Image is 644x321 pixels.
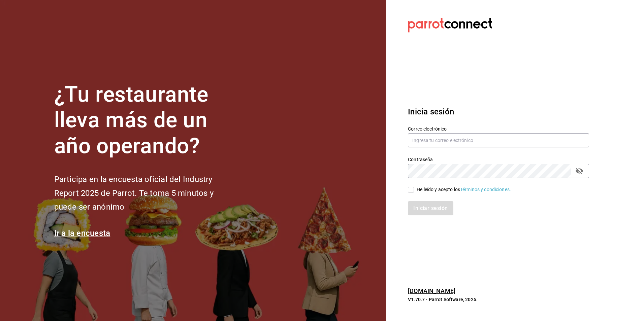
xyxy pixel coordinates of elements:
a: [DOMAIN_NAME] [408,287,455,294]
h2: Participa en la encuesta oficial del Industry Report 2025 de Parrot. Te toma 5 minutos y puede se... [54,173,236,214]
a: Términos y condiciones. [460,187,511,192]
label: Contraseña [408,157,589,162]
a: Ir a la encuesta [54,228,110,238]
h3: Inicia sesión [408,106,589,118]
p: V1.70.7 - Parrot Software, 2025. [408,296,589,303]
label: Correo electrónico [408,126,589,131]
h1: ¿Tu restaurante lleva más de un año operando? [54,82,236,159]
button: passwordField [574,165,585,177]
input: Ingresa tu correo electrónico [408,133,589,147]
div: He leído y acepto los [417,186,511,193]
